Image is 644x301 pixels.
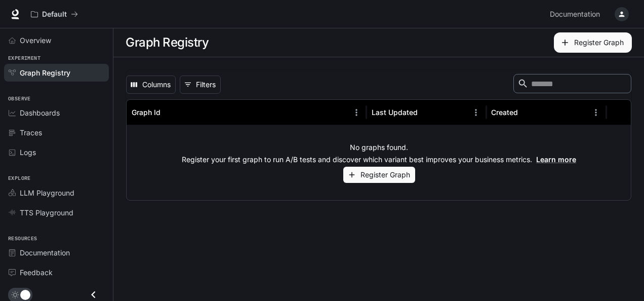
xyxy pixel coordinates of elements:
[4,204,109,221] a: TTS Playground
[20,127,42,138] span: Traces
[554,32,632,53] button: Register Graph
[4,143,109,161] a: Logs
[182,155,576,165] p: Register your first graph to run A/B tests and discover which variant best improves your business...
[20,247,70,258] span: Documentation
[132,108,160,117] div: Graph Id
[546,4,608,24] a: Documentation
[20,207,73,218] span: TTS Playground
[4,124,109,141] a: Traces
[126,76,176,94] button: Select columns
[343,167,415,183] button: Register Graph
[550,8,600,21] span: Documentation
[20,289,30,300] span: Dark mode toggle
[4,104,109,122] a: Dashboards
[4,64,109,82] a: Graph Registry
[20,267,53,278] span: Feedback
[42,10,67,19] p: Default
[162,105,177,120] button: Sort
[126,32,209,53] h1: Graph Registry
[519,105,534,120] button: Sort
[4,264,109,281] a: Feedback
[588,105,603,120] button: Menu
[491,108,518,117] div: Created
[20,107,60,118] span: Dashboards
[372,108,418,117] div: Last Updated
[20,187,74,198] span: LLM Playground
[4,184,109,202] a: LLM Playground
[419,105,434,120] button: Sort
[20,147,36,158] span: Logs
[180,76,221,94] button: Show filters
[349,105,364,120] button: Menu
[26,4,83,24] button: All workspaces
[20,67,70,78] span: Graph Registry
[350,142,408,153] p: No graphs found.
[536,155,576,164] a: Learn more
[20,35,51,46] span: Overview
[4,244,109,261] a: Documentation
[4,31,109,49] a: Overview
[513,74,631,95] div: Search
[468,105,484,120] button: Menu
